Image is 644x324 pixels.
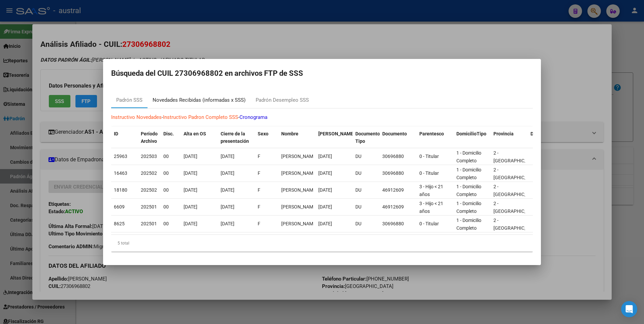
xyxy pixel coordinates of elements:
span: 2 - [GEOGRAPHIC_DATA] [493,150,539,163]
span: 1 - Domicilio Completo [456,167,481,180]
div: DU [355,153,377,160]
span: [DATE] [221,154,234,159]
span: DomicilioTipo [456,131,486,136]
span: VALDEZ AYELEN STEFANIA [281,204,317,209]
span: 16463 [114,170,127,176]
span: 1 - Domicilio Completo [456,150,481,163]
span: Nombre [281,131,298,136]
span: SOSA VERONICA DANIELA [281,221,317,226]
div: Open Intercom Messenger [621,301,637,317]
div: Padrón SSS [116,96,142,104]
span: 0 - Titular [419,221,439,226]
span: Provincia [493,131,514,136]
datatable-header-cell: ID [111,127,138,149]
div: 46912609 [382,186,414,194]
div: 30696880 [382,153,414,160]
datatable-header-cell: Disc. [161,127,181,149]
span: 2 - [GEOGRAPHIC_DATA] [493,184,539,197]
datatable-header-cell: Sexo [255,127,279,149]
span: [DATE] [221,187,234,193]
span: 6609 [114,204,125,209]
span: [DATE] [184,154,197,159]
a: Instructivo Novedades [111,114,162,120]
span: [DATE] [318,204,332,209]
span: 202501 [141,221,157,226]
span: [DATE] [318,170,332,176]
div: 46912609 [382,203,414,211]
span: [DATE] [184,204,197,209]
span: 1 - Domicilio Completo [456,184,481,197]
div: 00 [163,153,178,160]
datatable-header-cell: Departamento [528,127,565,149]
span: [PERSON_NAME]. [318,131,356,136]
span: [DATE] [184,221,197,226]
span: Disc. [163,131,174,136]
p: - - [111,114,533,121]
a: Cronograma [239,114,267,120]
a: Instructivo Padron Completo SSS [163,114,238,120]
span: [DATE] [318,154,332,159]
span: SOSA VERONICA DANIELA [281,170,317,176]
span: F [258,187,260,193]
span: F [258,170,260,176]
div: 00 [163,203,178,211]
span: [DATE] [318,221,332,226]
span: [DATE] [318,187,332,193]
span: 8625 [114,221,125,226]
datatable-header-cell: Alta en OS [181,127,218,149]
div: DU [355,186,377,194]
span: VALDEZ AYELEN STEFANIA [281,187,317,193]
span: Parentesco [419,131,444,136]
span: Período Archivo [141,131,158,144]
span: [DATE] [184,187,197,193]
div: 00 [163,169,178,177]
span: 25963 [114,154,127,159]
h2: Búsqueda del CUIL 27306968802 en archivos FTP de SSS [111,67,533,80]
span: 1 - Domicilio Completo [456,201,481,214]
div: DU [355,169,377,177]
datatable-header-cell: Provincia [491,127,528,149]
div: Novedades Recibidas (informadas x SSS) [153,96,246,104]
div: DU [355,220,377,228]
span: F [258,221,260,226]
datatable-header-cell: Fecha Nac. [316,127,353,149]
div: 00 [163,220,178,228]
datatable-header-cell: Período Archivo [138,127,161,149]
span: [DATE] [221,204,234,209]
div: 00 [163,186,178,194]
span: [DATE] [184,170,197,176]
datatable-header-cell: Documento [380,127,417,149]
span: Documento Tipo [355,131,380,144]
span: 0 - Titular [419,170,439,176]
span: 3 - Hijo < 21 años [419,184,443,197]
span: [DATE] [221,170,234,176]
span: Departamento [530,131,561,136]
span: SOSA VERONICA DANIELA [281,154,317,159]
div: 5 total [111,235,533,252]
span: 202501 [141,204,157,209]
span: Cierre de la presentación [221,131,249,144]
span: 202503 [141,154,157,159]
span: 1 - Domicilio Completo [456,218,481,231]
span: Documento [382,131,407,136]
div: Padrón Desempleo SSS [256,96,309,104]
span: Alta en OS [184,131,206,136]
span: 18180 [114,187,127,193]
datatable-header-cell: Cierre de la presentación [218,127,255,149]
span: 3 - Hijo < 21 años [419,201,443,214]
span: Sexo [258,131,268,136]
span: 202502 [141,187,157,193]
datatable-header-cell: Documento Tipo [353,127,380,149]
span: [DATE] [221,221,234,226]
span: ID [114,131,118,136]
div: DU [355,203,377,211]
span: 2 - [GEOGRAPHIC_DATA] [493,201,539,214]
span: F [258,204,260,209]
span: 0 - Titular [419,154,439,159]
div: 30696880 [382,220,414,228]
span: 202502 [141,170,157,176]
datatable-header-cell: DomicilioTipo [454,127,491,149]
datatable-header-cell: Nombre [279,127,316,149]
span: 2 - [GEOGRAPHIC_DATA] [493,167,539,180]
datatable-header-cell: Parentesco [417,127,454,149]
